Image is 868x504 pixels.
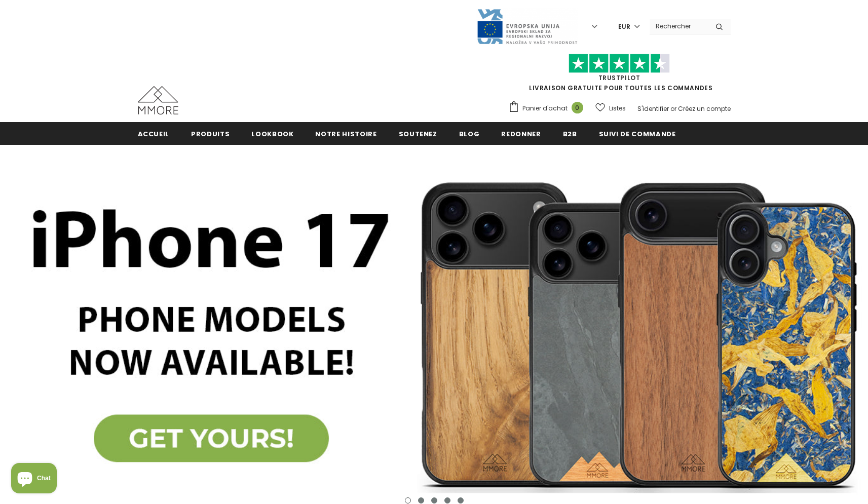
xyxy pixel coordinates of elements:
img: Cas MMORE [138,86,178,114]
a: B2B [563,122,577,145]
button: 3 [431,497,437,503]
inbox-online-store-chat: Shopify online store chat [8,463,60,496]
a: Panier d'achat 0 [508,101,588,116]
img: Javni Razpis [476,8,578,45]
span: Panier d'achat [522,103,568,113]
button: 5 [458,497,464,503]
a: Redonner [501,122,541,145]
a: Créez un compte [678,104,731,113]
a: TrustPilot [598,73,640,82]
button: 1 [405,497,411,503]
span: B2B [563,129,577,139]
a: Lookbook [251,122,293,145]
span: Suivi de commande [599,129,676,139]
span: Listes [609,103,626,113]
span: soutenez [399,129,437,139]
a: Accueil [138,122,170,145]
span: EUR [618,22,630,32]
a: Listes [595,99,626,117]
img: Faites confiance aux étoiles pilotes [569,54,670,73]
input: Search Site [650,19,708,33]
span: Redonner [501,129,541,139]
span: Lookbook [251,129,293,139]
button: 4 [444,497,450,503]
button: 2 [418,497,424,503]
span: Notre histoire [315,129,376,139]
a: Produits [191,122,230,145]
a: soutenez [399,122,437,145]
span: Accueil [138,129,170,139]
span: Blog [459,129,480,139]
a: Javni Razpis [476,22,578,30]
a: Notre histoire [315,122,376,145]
a: S'identifier [637,104,669,113]
a: Blog [459,122,480,145]
span: or [670,104,676,113]
a: Suivi de commande [599,122,676,145]
span: LIVRAISON GRATUITE POUR TOUTES LES COMMANDES [508,58,731,92]
span: 0 [572,102,583,113]
span: Produits [191,129,230,139]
